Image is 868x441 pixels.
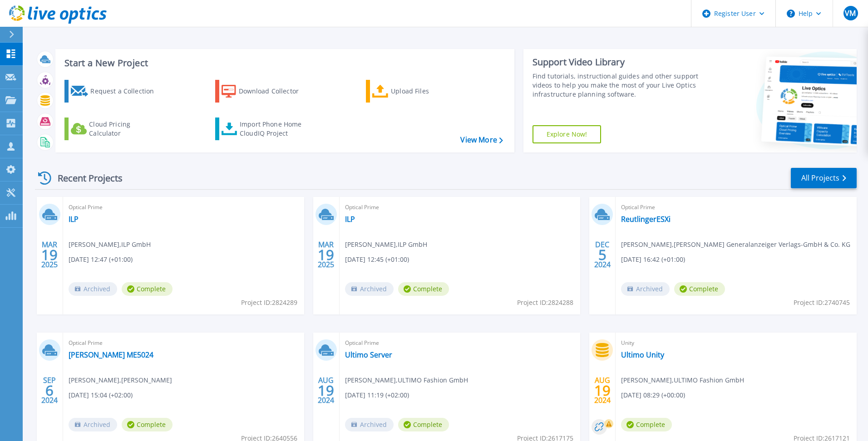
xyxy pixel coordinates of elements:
span: Unity [621,338,851,348]
div: Support Video Library [533,56,702,68]
span: Complete [398,282,449,296]
span: [PERSON_NAME] , [PERSON_NAME] Generalanzeiger Verlags-GmbH & Co. KG [621,240,850,250]
a: ReutlingerESXi [621,215,671,224]
span: Project ID: 2824288 [517,298,573,308]
div: Find tutorials, instructional guides and other support videos to help you make the most of your L... [533,72,702,99]
h3: Start a New Project [64,58,503,68]
span: [DATE] 12:47 (+01:00) [69,255,133,265]
span: [PERSON_NAME] , ULTIMO Fashion GmbH [621,375,744,385]
span: Complete [122,418,173,431]
div: Download Collector [239,82,311,100]
span: Complete [674,282,725,296]
span: 19 [318,251,334,259]
div: Request a Collection [90,82,163,100]
span: Optical Prime [69,202,299,212]
div: Cloud Pricing Calculator [89,120,162,138]
a: Request a Collection [64,80,166,103]
div: MAR 2025 [317,238,335,271]
span: 19 [41,251,58,259]
span: [DATE] 12:45 (+01:00) [345,255,409,265]
span: [DATE] 16:42 (+01:00) [621,255,685,265]
a: Explore Now! [533,125,602,143]
span: Archived [69,418,117,431]
span: [PERSON_NAME] , ULTIMO Fashion GmbH [345,375,468,385]
div: SEP 2024 [41,374,58,407]
span: Optical Prime [345,338,575,348]
a: ILP [345,215,355,224]
span: Archived [345,282,394,296]
span: Complete [122,282,173,296]
span: Archived [345,418,394,431]
span: 5 [598,251,607,259]
span: [PERSON_NAME] , ILP GmbH [345,240,427,250]
span: Project ID: 2740745 [794,298,850,308]
a: Cloud Pricing Calculator [64,118,166,140]
span: Optical Prime [345,202,575,212]
span: VM [845,10,856,17]
span: Archived [621,282,670,296]
a: Download Collector [215,80,316,103]
span: [PERSON_NAME] , [PERSON_NAME] [69,375,172,385]
a: ILP [69,215,79,224]
span: [PERSON_NAME] , ILP GmbH [69,240,151,250]
span: 19 [594,387,611,394]
div: Upload Files [391,82,464,100]
a: [PERSON_NAME] ME5024 [69,350,153,359]
span: [DATE] 15:04 (+02:00) [69,390,133,400]
span: Project ID: 2824289 [241,298,297,308]
span: [DATE] 08:29 (+00:00) [621,390,685,400]
span: Complete [398,418,449,431]
div: Recent Projects [35,167,135,189]
span: Optical Prime [69,338,299,348]
a: Ultimo Server [345,350,392,359]
a: Ultimo Unity [621,350,664,359]
span: Complete [621,418,672,431]
span: 19 [318,387,334,394]
span: Archived [69,282,117,296]
span: [DATE] 11:19 (+02:00) [345,390,409,400]
div: AUG 2024 [317,374,335,407]
span: 6 [45,387,54,394]
div: DEC 2024 [594,238,611,271]
span: Optical Prime [621,202,851,212]
a: Upload Files [366,80,467,103]
a: All Projects [791,168,857,188]
div: AUG 2024 [594,374,611,407]
a: View More [460,136,503,144]
div: Import Phone Home CloudIQ Project [240,120,311,138]
div: MAR 2025 [41,238,58,271]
